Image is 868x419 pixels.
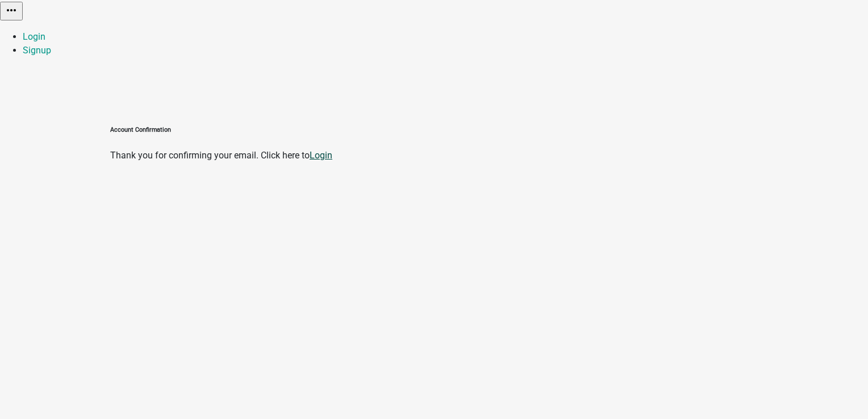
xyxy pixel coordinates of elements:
[310,150,332,161] a: Login
[110,125,332,135] h6: Account Confirmation
[5,3,18,17] i: more_horiz
[23,45,51,56] a: Signup
[23,31,45,42] a: Login
[110,149,332,162] p: Thank you for confirming your email. Click here to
